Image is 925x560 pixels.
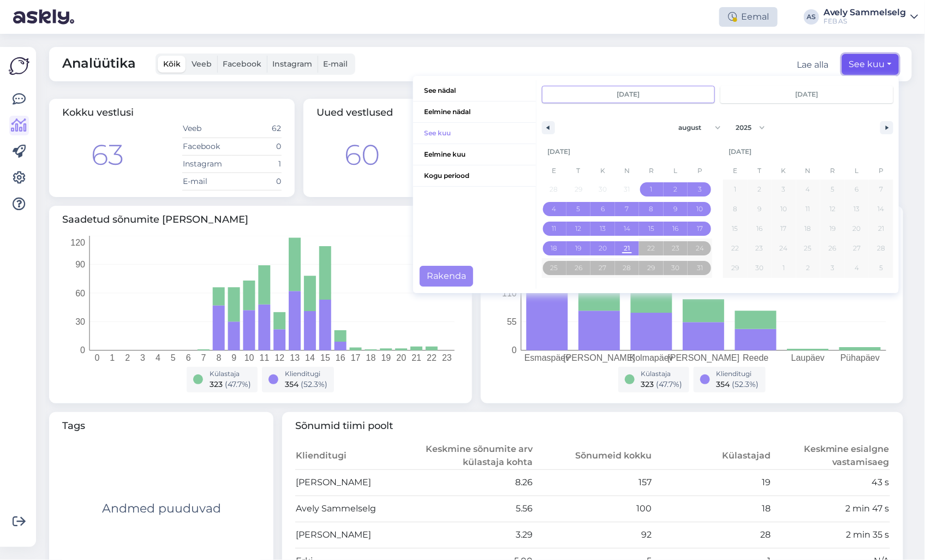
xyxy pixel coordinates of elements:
[639,180,664,199] button: 1
[688,258,712,278] button: 31
[804,9,819,25] div: AS
[566,219,591,239] button: 12
[649,199,654,219] span: 8
[232,120,282,138] td: 62
[664,162,688,180] span: L
[717,379,730,389] span: 354
[542,219,566,239] button: 11
[552,199,556,219] span: 4
[697,199,703,219] span: 10
[600,219,606,239] span: 13
[502,288,517,297] tspan: 110
[723,141,893,162] div: [DATE]
[639,199,664,219] button: 8
[75,260,85,269] tspan: 90
[305,353,315,362] tspan: 14
[853,219,861,239] span: 20
[771,522,890,548] td: 2 min 35 s
[590,258,615,278] button: 27
[512,345,517,355] tspan: 0
[648,258,655,278] span: 29
[842,54,899,75] button: See kuu
[748,162,772,180] span: T
[9,56,29,76] img: Askly Logo
[231,353,236,362] tspan: 9
[70,237,85,247] tspan: 120
[590,219,615,239] button: 13
[652,496,771,522] td: 18
[414,469,533,496] td: 8.26
[829,219,836,239] span: 19
[414,442,533,470] th: Keskmine sõnumite arv külastaja kohta
[182,120,232,138] td: Veeb
[625,199,629,219] span: 7
[796,219,821,239] button: 18
[652,442,771,470] th: Külastajad
[542,239,566,258] button: 18
[599,258,606,278] span: 27
[75,317,85,326] tspan: 30
[780,199,787,219] span: 10
[575,239,581,258] span: 19
[748,219,772,239] button: 16
[853,239,861,258] span: 27
[413,123,536,144] span: See kuu
[688,239,712,258] button: 24
[62,53,136,75] span: Analüütika
[542,258,566,278] button: 25
[733,199,737,219] span: 8
[413,80,536,101] span: See nädal
[723,199,748,219] button: 8
[823,17,906,26] div: FEB AS
[796,239,821,258] button: 25
[697,219,703,239] span: 17
[804,239,812,258] span: 25
[772,180,796,199] button: 3
[336,353,345,362] tspan: 16
[615,258,640,278] button: 28
[156,353,160,362] tspan: 4
[290,353,300,362] tspan: 13
[62,419,260,433] span: Tags
[869,199,893,219] button: 14
[845,219,869,239] button: 20
[601,199,605,219] span: 6
[796,162,821,180] span: N
[688,219,712,239] button: 17
[878,219,884,239] span: 21
[411,353,421,362] tspan: 21
[723,180,748,199] button: 1
[533,496,652,522] td: 100
[731,258,739,278] span: 29
[748,199,772,219] button: 9
[414,522,533,548] td: 3.29
[781,219,787,239] span: 17
[743,353,768,362] tspan: Reede
[182,155,232,172] td: Instagram
[791,353,824,362] tspan: Laupäev
[796,199,821,219] button: 11
[664,219,688,239] button: 16
[301,379,327,389] span: ( 52.3 %)
[566,239,591,258] button: 19
[317,106,393,118] span: Uued vestlused
[232,172,282,190] td: 0
[806,180,810,199] span: 4
[102,499,221,517] div: Andmed puuduvad
[771,442,890,470] th: Keskmine esialgne vastamisaeg
[542,141,712,162] div: [DATE]
[420,266,473,287] button: Rakenda
[140,353,145,362] tspan: 3
[831,180,834,199] span: 5
[748,180,772,199] button: 2
[648,239,655,258] span: 22
[186,353,191,362] tspan: 6
[797,58,829,72] button: Lae alla
[829,239,837,258] span: 26
[542,199,566,219] button: 4
[413,102,536,122] span: Eelmine nädal
[796,180,821,199] button: 4
[877,239,885,258] span: 28
[772,199,796,219] button: 10
[639,258,664,278] button: 29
